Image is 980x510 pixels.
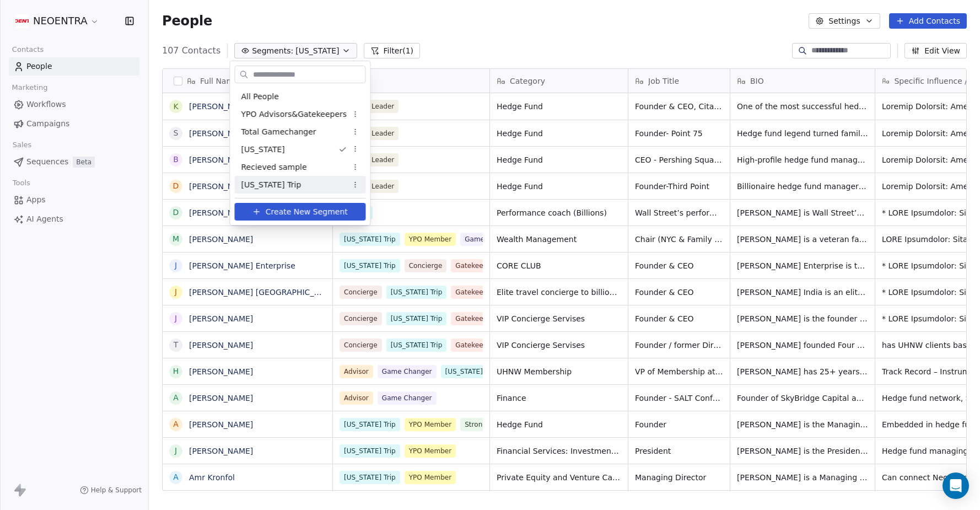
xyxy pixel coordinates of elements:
button: Create New Segment [235,203,366,221]
span: YPO Advisors&Gatekeepers [241,109,347,120]
span: Total Gamechanger [241,126,316,138]
span: [US_STATE] Trip [241,179,301,191]
span: Recieved sample [241,162,307,173]
span: Create New Segment [266,206,348,218]
span: [US_STATE] [241,144,285,155]
span: All People [241,91,279,103]
div: Suggestions [235,88,366,194]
